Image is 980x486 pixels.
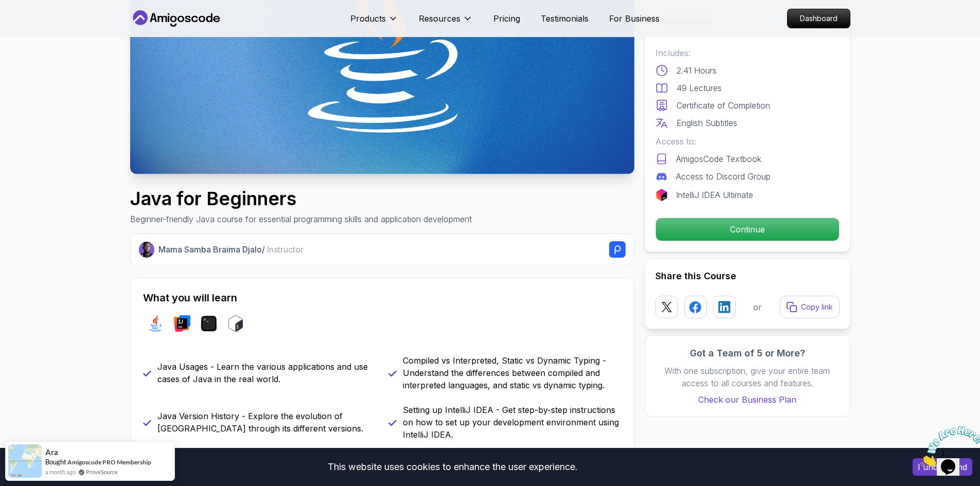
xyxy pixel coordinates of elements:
p: Beginner-friendly Java course for essential programming skills and application development [130,213,472,225]
h2: What you will learn [143,291,621,305]
a: Amigoscode PRO Membership [67,458,151,466]
p: Certificate of Completion [676,99,770,112]
span: Bought [45,458,66,466]
p: 49 Lectures [676,82,722,94]
h3: Got a Team of 5 or More? [655,346,840,361]
a: ProveSource [86,467,118,476]
p: Dashboard [788,9,850,28]
span: 1 [4,4,8,13]
img: java logo [147,315,164,332]
img: Chat attention grabber [4,4,68,45]
img: jetbrains logo [655,189,668,201]
p: Java Version History - Explore the evolution of [GEOGRAPHIC_DATA] through its different versions. [157,410,376,435]
button: Products [350,12,398,33]
p: Products [350,12,386,25]
p: Copy link [801,302,833,312]
iframe: chat widget [916,422,980,471]
p: Mama Samba Braima Djalo / [158,243,304,256]
a: Testimonials [541,12,589,25]
span: Ara [45,448,58,457]
button: Copy link [780,296,840,318]
a: Dashboard [787,9,850,28]
img: terminal logo [201,315,217,332]
span: a month ago [45,467,76,476]
a: Check our Business Plan [655,393,840,406]
a: Pricing [493,12,520,25]
p: Compiled vs Interpreted, Static vs Dynamic Typing - Understand the differences between compiled a... [403,354,621,391]
p: English Subtitles [676,117,737,129]
img: intellij logo [174,315,190,332]
img: Nelson Djalo [139,242,155,258]
p: AmigosCode Textbook [676,153,761,165]
img: bash logo [227,315,244,332]
p: Continue [656,218,839,241]
p: or [753,301,762,313]
p: Setting up IntelliJ IDEA - Get step-by-step instructions on how to set up your development enviro... [403,404,621,441]
div: This website uses cookies to enhance the user experience. [8,456,897,478]
p: With one subscription, give your entire team access to all courses and features. [655,365,840,389]
a: For Business [609,12,660,25]
p: Includes: [655,47,840,59]
button: Continue [655,218,840,241]
h2: Share this Course [655,269,840,283]
p: 2.41 Hours [676,64,717,77]
p: Access to Discord Group [676,170,771,183]
p: Access to: [655,135,840,148]
h1: Java for Beginners [130,188,472,209]
p: Resources [419,12,460,25]
span: Instructor [267,244,304,255]
p: Java Usages - Learn the various applications and use cases of Java in the real world. [157,361,376,385]
p: IntelliJ IDEA Ultimate [676,189,753,201]
button: Accept cookies [913,458,972,476]
img: provesource social proof notification image [8,444,42,478]
button: Resources [419,12,473,33]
